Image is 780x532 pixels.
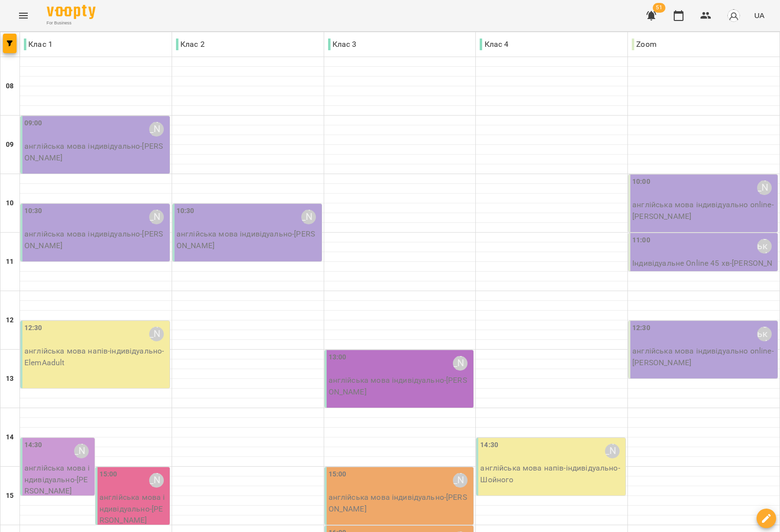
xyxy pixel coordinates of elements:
h6: 10 [6,198,14,209]
p: Клас 1 [24,39,53,50]
h6: 09 [6,139,14,150]
p: Zoom [632,39,657,50]
div: Ольшанецька Олена [149,327,164,341]
h6: 15 [6,491,14,501]
p: англійська мова напів-індивідуально - Шойного [480,462,624,485]
label: 15:00 [329,469,347,480]
p: англійська мова індивідуально online - [PERSON_NAME] [632,345,776,368]
p: англійська мова напів-індивідуально - ElemAadult [24,345,168,368]
label: 15:00 [99,469,117,480]
span: 51 [653,3,665,13]
span: UA [754,10,764,20]
p: англійська мова індивідуально - [PERSON_NAME] [24,228,168,251]
div: Димитрієва Олександра [149,210,164,224]
button: UA [750,6,768,24]
h6: 12 [6,315,14,326]
div: Вітковська Ірина [757,327,772,341]
img: avatar_s.png [727,9,741,22]
label: 10:00 [632,177,650,187]
p: англійська мова індивідуально - [PERSON_NAME] [24,462,93,497]
div: Магданос Мар'яна [149,473,164,488]
p: Індивідуальне Online 45 хв - [PERSON_NAME] [632,257,776,280]
span: For Business [47,20,96,26]
p: Клас 3 [328,39,357,50]
p: Клас 2 [176,39,205,50]
h6: 11 [6,256,14,267]
div: Дем'янчук Катерина [453,356,468,371]
div: Сарканич Мирослава [453,473,468,488]
label: 12:30 [632,323,650,334]
label: 14:30 [24,440,42,451]
p: англійська мова індивідуально - [PERSON_NAME] [329,492,472,514]
label: 09:00 [24,118,42,129]
label: 10:30 [176,206,195,217]
div: Димитрієва Олександра [301,210,316,224]
h6: 08 [6,81,14,92]
p: англійська мова індивідуально - [PERSON_NAME] [176,228,320,251]
p: англійська мова індивідуально - [PERSON_NAME] [24,140,168,163]
div: Ольшанецька Олена [605,444,620,458]
label: 12:30 [24,323,42,334]
p: Клас 4 [480,39,508,50]
label: 10:30 [24,206,42,217]
div: Гайн Анастасія [757,180,772,195]
h6: 13 [6,374,14,384]
p: англійська мова індивідуально online - [PERSON_NAME] [632,199,776,222]
label: 13:00 [329,352,347,363]
div: Вітковська Ірина [757,239,772,254]
div: Ольшанецька Олена [74,444,89,458]
label: 11:00 [632,235,650,246]
img: Voopty Logo [47,5,96,19]
h6: 14 [6,432,14,443]
button: Menu [12,4,35,27]
p: англійська мова індивідуально - [PERSON_NAME] [99,492,168,526]
div: Димитрієва Олександра [149,122,164,137]
label: 14:30 [480,440,498,451]
p: англійська мова індивідуально - [PERSON_NAME] [329,374,472,397]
